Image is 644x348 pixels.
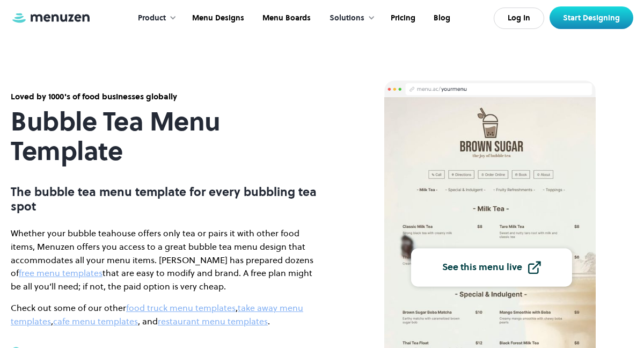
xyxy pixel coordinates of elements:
[442,263,522,272] div: See this menu live
[330,12,364,24] div: Solutions
[138,12,166,24] div: Product
[11,91,322,103] div: Loved by 1000's of food businesses globally
[494,8,544,29] a: Log In
[11,227,322,293] p: Whether your bubble teahouse offers only tea or pairs it with other food items, Menuzen offers yo...
[423,2,458,35] a: Blog
[126,302,236,314] a: food truck menu templates
[380,2,423,35] a: Pricing
[550,6,633,29] a: Start Designing
[158,315,268,327] a: restaurant menu templates
[11,107,322,166] h1: Bubble Tea Menu Template
[11,185,322,213] p: The bubble tea menu template for every bubbling tea spot
[127,2,182,35] div: Product
[19,267,103,279] a: free menu templates
[319,2,380,35] div: Solutions
[182,2,252,35] a: Menu Designs
[11,302,303,327] a: take away menu templates
[252,2,319,35] a: Menu Boards
[11,301,322,328] p: Check out some of our other , , , and .
[411,248,572,286] a: See this menu live
[53,315,138,327] a: cafe menu templates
